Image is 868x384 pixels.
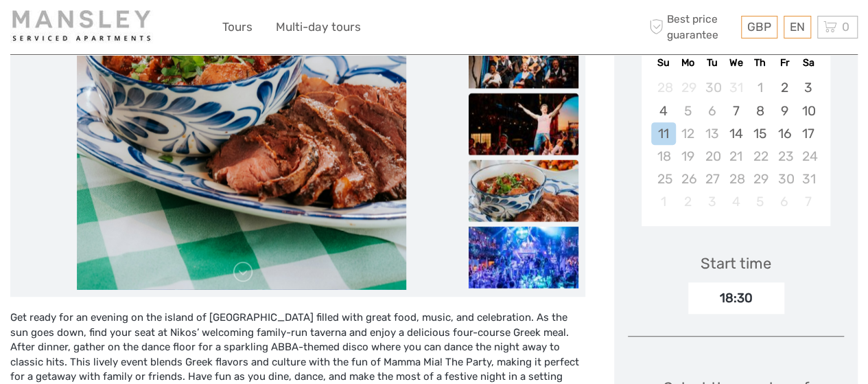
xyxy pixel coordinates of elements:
div: Choose Friday, January 9th, 2026 [772,100,796,122]
img: 2205-b00dc78e-d6ae-4d62-a8e4-72bfb5d35dfd_logo_small.jpg [10,10,159,44]
div: Not available Monday, December 29th, 2025 [676,76,700,99]
div: Choose Wednesday, January 14th, 2026 [724,122,748,145]
img: 4fedeea931164bb9bad32a7e758eae92_slider_thumbnail.jpeg [469,93,578,155]
div: Choose Sunday, January 11th, 2026 [651,122,675,145]
div: Choose Thursday, January 15th, 2026 [748,122,772,145]
div: Not available Tuesday, February 3rd, 2026 [700,190,724,213]
div: Sa [796,54,820,72]
div: Choose Wednesday, January 7th, 2026 [724,100,748,122]
div: Not available Tuesday, January 6th, 2026 [700,100,724,122]
div: Th [748,54,772,72]
div: Not available Saturday, February 7th, 2026 [796,190,820,213]
span: Best price guarantee [646,12,738,42]
div: Not available Wednesday, February 4th, 2026 [724,190,748,213]
div: Not available Thursday, January 29th, 2026 [748,168,772,190]
button: Open LiveChat chat widget [158,21,174,38]
div: Choose Saturday, January 17th, 2026 [796,122,820,145]
div: Not available Friday, January 23rd, 2026 [772,145,796,168]
div: 18:30 [688,282,784,314]
div: Not available Sunday, January 18th, 2026 [651,145,675,168]
a: Multi-day tours [276,17,361,37]
span: GBP [747,20,771,34]
div: Not available Saturday, January 24th, 2026 [796,145,820,168]
div: Not available Wednesday, January 21st, 2026 [724,145,748,168]
div: Not available Friday, February 6th, 2026 [772,190,796,213]
div: Not available Sunday, December 28th, 2025 [651,76,675,99]
div: Not available Tuesday, January 20th, 2026 [700,145,724,168]
div: Not available Thursday, January 1st, 2026 [748,76,772,99]
div: Not available Thursday, February 5th, 2026 [748,190,772,213]
div: Not available Sunday, February 1st, 2026 [651,190,675,213]
div: Not available Saturday, January 31st, 2026 [796,168,820,190]
div: Not available Monday, January 12th, 2026 [676,122,700,145]
div: Choose Sunday, January 4th, 2026 [651,100,675,122]
div: Not available Wednesday, December 31st, 2025 [724,76,748,99]
p: We're away right now. Please check back later! [19,24,155,35]
div: Not available Sunday, January 25th, 2026 [651,168,675,190]
div: Not available Tuesday, January 13th, 2026 [700,122,724,145]
div: month 2026-01 [646,76,825,213]
div: Choose Friday, January 2nd, 2026 [772,76,796,99]
div: Start time [701,253,771,274]
span: 0 [840,20,852,34]
div: Not available Friday, January 30th, 2026 [772,168,796,190]
div: Not available Monday, January 19th, 2026 [676,145,700,168]
div: Not available Tuesday, January 27th, 2026 [700,168,724,190]
div: Choose Thursday, January 8th, 2026 [748,100,772,122]
img: 6620d24e36384bda8ccf03b032c3dc1b_slider_thumbnail.jpeg [469,160,578,222]
div: Choose Saturday, January 10th, 2026 [796,100,820,122]
div: EN [784,16,811,38]
div: Choose Friday, January 16th, 2026 [772,122,796,145]
div: Tu [700,54,724,72]
div: Choose Saturday, January 3rd, 2026 [796,76,820,99]
div: Not available Monday, February 2nd, 2026 [676,190,700,213]
div: Not available Monday, January 26th, 2026 [676,168,700,190]
div: Fr [772,54,796,72]
img: 80521275f70f4f2db51c4c0478680be9_slider_thumbnail.jpeg [469,227,578,289]
div: Not available Monday, January 5th, 2026 [676,100,700,122]
div: Choose Tuesday, December 30th, 2025 [700,76,724,99]
div: Not available Wednesday, January 28th, 2026 [724,168,748,190]
div: Mo [676,54,700,72]
div: Su [651,54,675,72]
img: 6972a0d803dc45e3be07a7ef865d8bf1_slider_thumbnail.jpeg [469,27,578,89]
div: We [724,54,748,72]
a: Tours [222,17,253,37]
div: Not available Thursday, January 22nd, 2026 [748,145,772,168]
